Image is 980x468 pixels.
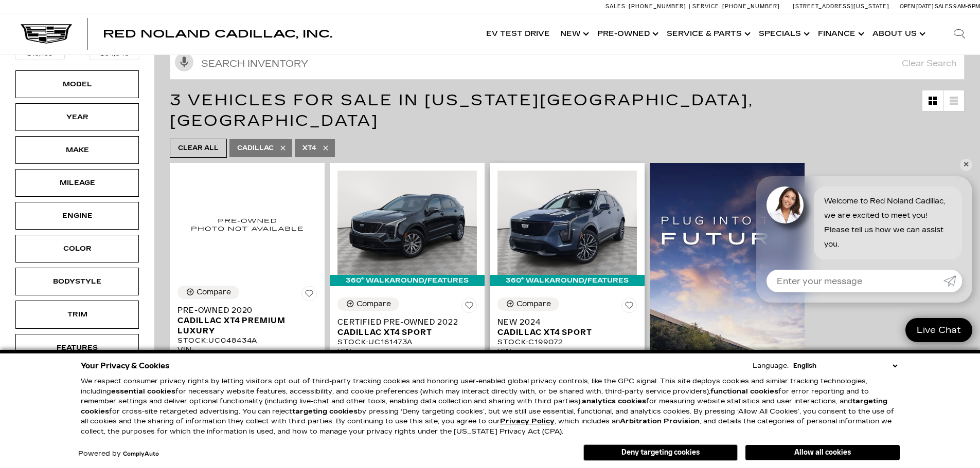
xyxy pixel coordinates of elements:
a: Service & Parts [662,13,754,54]
span: Cadillac XT4 Sport [337,327,469,338]
div: Stock : C199072 [497,338,637,347]
span: Live Chat [912,324,966,336]
strong: analytics cookies [582,397,646,405]
a: About Us [867,13,929,54]
div: Model [51,79,103,90]
div: ColorColor [15,235,139,263]
select: Language Select [791,361,900,371]
button: Save Vehicle [461,297,477,317]
div: Mileage [51,177,103,189]
img: 2024 Cadillac XT4 Sport [497,171,637,275]
span: XT4 [302,142,316,155]
button: Compare Vehicle [177,286,239,299]
a: Certified Pre-Owned 2022Cadillac XT4 Sport [337,317,477,338]
span: [PHONE_NUMBER] [722,3,780,10]
div: MakeMake [15,136,139,164]
button: Allow all cookies [745,445,900,460]
div: Compare [516,299,551,309]
div: Search [939,13,980,54]
a: New [555,13,592,54]
a: [STREET_ADDRESS][US_STATE] [793,3,889,10]
strong: Arbitration Provision [620,417,700,425]
div: Stock : UC048434A [177,336,317,345]
button: Save Vehicle [621,297,637,317]
div: Engine [51,210,103,221]
span: Your Privacy & Cookies [81,359,170,373]
div: Compare [357,299,391,309]
a: Service: [PHONE_NUMBER] [689,4,782,9]
div: Features [51,342,103,353]
span: [PHONE_NUMBER] [629,3,686,10]
div: Powered by [78,451,159,457]
span: Clear All [178,142,219,155]
img: Agent profile photo [767,186,804,223]
div: VIN: [US_VEHICLE_IDENTIFICATION_NUMBER] [177,345,317,364]
button: Save Vehicle [301,286,317,305]
p: We respect consumer privacy rights by letting visitors opt out of third-party tracking cookies an... [81,377,900,437]
div: Compare [197,288,231,297]
div: Welcome to Red Noland Cadillac, we are excited to meet you! Please tell us how we can assist you. [814,186,962,259]
span: Cadillac XT4 Sport [497,327,629,338]
img: Cadillac Dark Logo with Cadillac White Text [21,24,72,44]
a: Pre-Owned [592,13,662,54]
div: Make [51,144,103,156]
button: Compare Vehicle [337,297,399,311]
div: EngineEngine [15,202,139,230]
span: 3 Vehicles for Sale in [US_STATE][GEOGRAPHIC_DATA], [GEOGRAPHIC_DATA] [170,91,754,130]
div: VIN: [US_VEHICLE_IDENTIFICATION_NUMBER] [337,347,477,365]
input: Enter your message [767,270,943,292]
div: BodystyleBodystyle [15,268,139,295]
a: ComplyAuto [123,451,159,457]
span: New 2024 [497,317,629,327]
div: 360° WalkAround/Features [490,275,645,286]
a: Specials [754,13,813,54]
div: FeaturesFeatures [15,334,139,362]
a: Grid View [922,90,943,111]
div: Language: [753,363,789,369]
span: Certified Pre-Owned 2022 [337,317,469,327]
a: Finance [813,13,867,54]
div: MileageMileage [15,169,139,197]
span: 9 AM-6 PM [953,3,980,10]
span: Cadillac [237,142,274,155]
div: Trim [51,309,103,320]
strong: targeting cookies [81,397,887,416]
strong: functional cookies [710,387,778,396]
a: EV Test Drive [481,13,555,54]
u: Privacy Policy [500,417,555,425]
a: New 2024Cadillac XT4 Sport [497,317,637,338]
span: Service: [692,3,721,10]
div: VIN: [US_VEHICLE_IDENTIFICATION_NUMBER] [497,347,637,365]
span: Sales: [605,3,627,10]
span: Pre-Owned 2020 [177,305,309,315]
a: Live Chat [905,318,972,342]
div: Color [51,243,103,254]
a: Sales: [PHONE_NUMBER] [605,4,689,9]
div: Year [51,111,103,123]
div: TrimTrim [15,301,139,328]
div: 360° WalkAround/Features [330,275,485,286]
input: Search Inventory [170,48,965,80]
button: Deny targeting cookies [583,444,738,461]
span: Cadillac XT4 Premium Luxury [177,315,309,336]
strong: essential cookies [111,387,175,396]
img: 2022 Cadillac XT4 Sport [337,171,477,275]
div: YearYear [15,103,139,131]
div: Stock : UC161473A [337,338,477,347]
span: Sales: [935,3,953,10]
svg: Click to toggle on voice search [175,53,193,71]
div: ModelModel [15,70,139,98]
span: Open [DATE] [900,3,934,10]
button: Compare Vehicle [497,297,559,311]
a: Red Noland Cadillac, Inc. [103,29,332,39]
span: Red Noland Cadillac, Inc. [103,28,332,40]
strong: targeting cookies [292,407,358,416]
div: Bodystyle [51,276,103,287]
img: 2020 Cadillac XT4 Premium Luxury [177,171,317,278]
a: Pre-Owned 2020Cadillac XT4 Premium Luxury [177,305,317,336]
a: Submit [943,270,962,292]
